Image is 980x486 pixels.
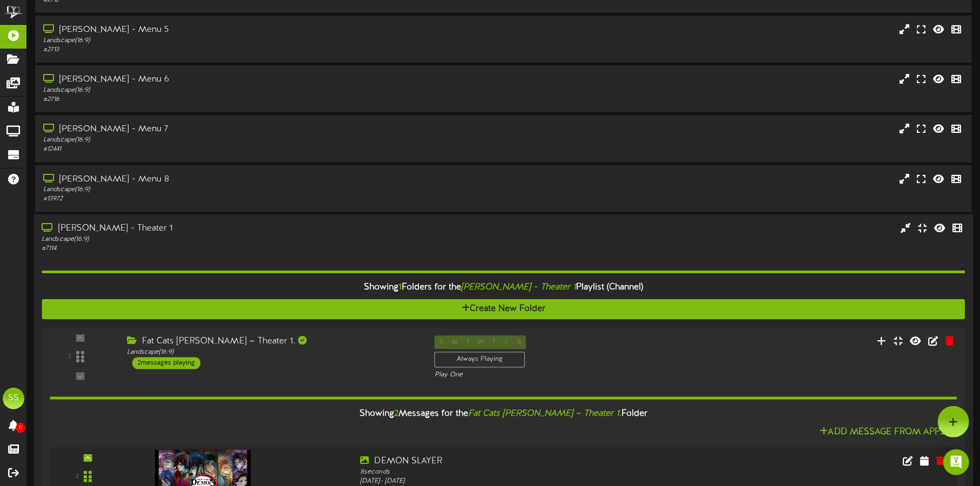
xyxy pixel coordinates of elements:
div: Open Intercom Messenger [943,449,969,475]
div: DEMON SLAYER [361,455,722,468]
span: 1 [398,282,402,292]
div: # 12441 [43,145,417,154]
div: # 13972 [43,194,417,204]
div: Showing Folders for the Playlist (Channel) [33,276,973,299]
button: Add Message From Apps [817,426,949,439]
div: Showing Messages for the Folder [42,402,965,426]
div: SS [3,388,24,409]
i: [PERSON_NAME] - Theater 1 [461,282,576,292]
div: Landscape ( 16:9 ) [43,136,417,145]
div: Always Playing [435,352,525,367]
div: Landscape ( 16:9 ) [127,348,418,357]
div: Landscape ( 16:9 ) [43,36,417,45]
div: Landscape ( 16:9 ) [42,235,417,244]
div: [DATE] - [DATE] [361,477,722,486]
div: [PERSON_NAME] - Theater 1 [42,222,417,235]
div: [PERSON_NAME] - Menu 6 [43,73,417,86]
button: Create New Folder [42,299,965,319]
div: # 7114 [42,244,417,253]
div: Landscape ( 16:9 ) [43,185,417,194]
span: 0 [16,423,25,433]
div: Play One [435,370,649,379]
div: 2 messages playing [132,357,200,369]
span: 2 [394,409,398,418]
div: # 2716 [43,95,417,104]
i: Fat Cats [PERSON_NAME] ~ Theater 1. [468,409,621,418]
div: Fat Cats [PERSON_NAME] ~ Theater 1. [127,335,418,348]
div: 8 seconds [361,468,722,477]
div: # 2713 [43,45,417,55]
div: Landscape ( 16:9 ) [43,86,417,95]
div: [PERSON_NAME] - Menu 8 [43,173,417,186]
div: [PERSON_NAME] - Menu 7 [43,123,417,136]
div: [PERSON_NAME] - Menu 5 [43,24,417,36]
